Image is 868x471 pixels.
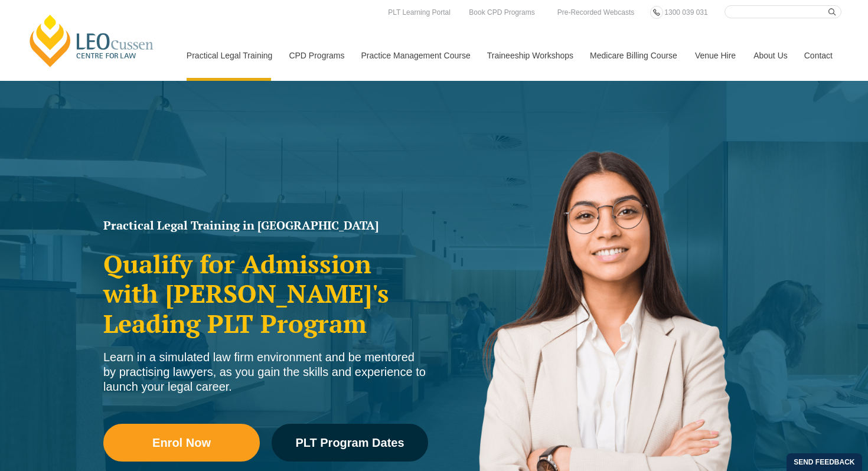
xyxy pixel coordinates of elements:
[295,437,404,449] span: PLT Program Dates
[686,30,745,81] a: Venue Hire
[581,30,686,81] a: Medicare Billing Course
[661,6,710,19] a: 1300 039 031
[385,6,453,19] a: PLT Learning Portal
[103,220,428,231] h1: Practical Legal Training in [GEOGRAPHIC_DATA]
[103,350,428,394] div: Learn in a simulated law firm environment and be mentored by practising lawyers, as you gain the ...
[103,424,260,462] a: Enrol Now
[795,30,841,81] a: Contact
[478,30,581,81] a: Traineeship Workshops
[466,6,537,19] a: Book CPD Programs
[353,30,478,81] a: Practice Management Course
[554,6,638,19] a: Pre-Recorded Webcasts
[789,392,838,441] iframe: LiveChat chat widget
[178,30,280,81] a: Practical Legal Training
[664,8,707,17] span: 1300 039 031
[280,30,352,81] a: CPD Programs
[745,30,795,81] a: About Us
[272,424,428,462] a: PLT Program Dates
[103,249,428,338] h2: Qualify for Admission with [PERSON_NAME]'s Leading PLT Program
[27,13,157,68] a: [PERSON_NAME] Centre for Law
[152,437,211,449] span: Enrol Now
